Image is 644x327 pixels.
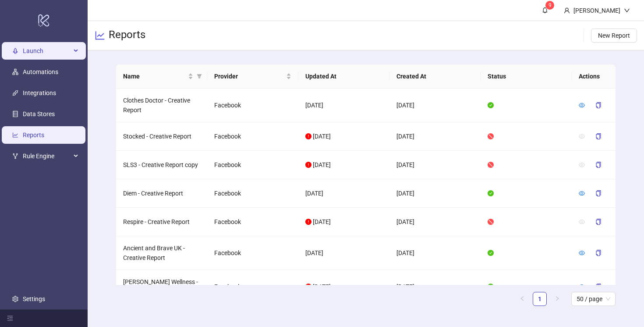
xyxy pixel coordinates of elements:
a: Automations [23,68,58,75]
span: down [624,7,630,14]
a: Reports [23,132,44,139]
span: exclamation-circle [305,284,311,290]
span: stop [488,162,494,168]
td: Diem - Creative Report [116,179,207,208]
th: Created At [389,64,481,89]
span: Name [123,71,186,81]
td: Stocked - Creative Report [116,122,207,151]
span: eye [579,190,585,196]
td: [DATE] [389,208,481,236]
span: left [520,296,525,301]
span: [DATE] [313,218,331,225]
h3: Reports [109,28,145,43]
span: Launch [23,42,71,60]
button: copy [588,158,609,172]
td: [DATE] [298,236,389,270]
span: exclamation-circle [305,219,311,225]
a: eye [579,249,585,256]
li: Previous Page [515,292,529,306]
td: Respire - Creative Report [116,208,207,236]
td: [DATE] [298,179,389,208]
span: copy [595,190,602,196]
span: filter [197,74,202,79]
th: Actions [572,64,616,89]
a: eye [579,283,585,290]
span: 9 [548,2,552,8]
div: [PERSON_NAME] [570,6,624,15]
span: right [555,296,560,301]
td: [DATE] [389,151,481,179]
a: Integrations [23,89,56,96]
th: Provider [207,64,298,89]
span: stop [488,133,494,139]
span: 50 / page [577,292,610,306]
td: [DATE] [389,236,481,270]
a: 1 [533,292,546,306]
a: Settings [23,295,45,302]
td: Facebook [207,208,298,236]
span: exclamation-circle [305,133,311,139]
span: bell [542,7,548,13]
span: New Report [598,32,630,39]
span: check-circle [488,190,494,196]
span: [DATE] [313,161,331,168]
span: fork [12,153,18,159]
span: check-circle [488,284,494,290]
td: Facebook [207,89,298,122]
span: copy [595,133,602,139]
span: exclamation-circle [305,162,311,168]
button: copy [588,129,609,143]
span: eye [579,219,585,225]
td: Facebook [207,236,298,270]
td: [DATE] [389,270,481,304]
span: copy [595,219,602,225]
span: menu-fold [7,315,13,321]
span: eye [579,162,585,168]
button: copy [588,246,609,260]
td: Ancient and Brave UK - Creative Report [116,236,207,270]
td: SLS3 - Creative Report copy [116,151,207,179]
span: stop [488,219,494,225]
th: Updated At [298,64,389,89]
span: eye [579,250,585,256]
span: check-circle [488,102,494,108]
span: check-circle [488,250,494,256]
td: [DATE] [389,179,481,208]
span: copy [595,162,602,168]
span: [DATE] [313,133,331,140]
td: [DATE] [389,89,481,122]
td: Facebook [207,270,298,304]
td: Facebook [207,122,298,151]
button: left [515,292,529,306]
sup: 9 [545,1,554,10]
span: eye [579,102,585,108]
span: Rule Engine [23,147,71,165]
td: [PERSON_NAME] Wellness - Creative Report [116,270,207,304]
span: copy [595,102,602,108]
span: copy [595,250,602,256]
td: Facebook [207,179,298,208]
span: line-chart [95,30,105,41]
button: right [550,292,564,306]
a: Data Stores [23,110,55,117]
li: Next Page [550,292,564,306]
div: Page Size [571,292,616,306]
span: rocket [12,48,18,54]
span: eye [579,284,585,290]
a: eye [579,102,585,109]
td: Clothes Doctor - Creative Report [116,89,207,122]
span: [DATE] [313,283,331,290]
th: Status [481,64,572,89]
td: Facebook [207,151,298,179]
button: New Report [591,28,637,43]
button: copy [588,98,609,112]
a: eye [579,190,585,197]
button: copy [588,186,609,200]
span: user [564,7,570,14]
span: filter [195,70,204,83]
td: [DATE] [389,122,481,151]
th: Name [116,64,207,89]
li: 1 [533,292,547,306]
span: Provider [214,71,284,81]
span: eye [579,133,585,139]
